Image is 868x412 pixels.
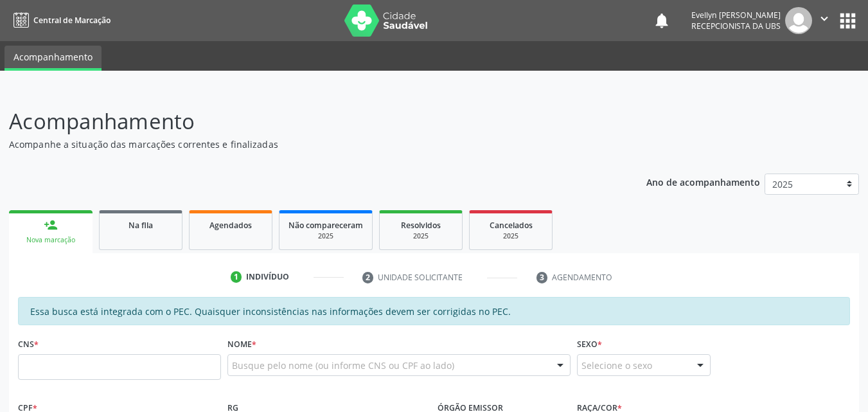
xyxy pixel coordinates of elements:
div: person_add [44,218,58,232]
div: 2025 [389,231,453,241]
p: Ano de acompanhamento [646,174,760,190]
span: Busque pelo nome (ou informe CNS ou CPF ao lado) [232,359,454,372]
img: img [785,7,812,34]
p: Acompanhamento [9,105,604,138]
button:  [812,7,837,34]
div: Evellyn [PERSON_NAME] [691,10,781,21]
label: CNS [18,334,39,354]
span: Não compareceram [288,220,363,231]
span: Na fila [128,220,153,231]
span: Recepcionista da UBS [691,21,781,31]
div: Indivíduo [246,271,289,283]
div: 1 [231,271,242,283]
span: Cancelados [490,220,533,231]
label: Nome [227,334,256,354]
label: Sexo [577,334,602,354]
div: 2025 [288,231,363,241]
span: Selecione o sexo [581,359,652,372]
div: 2025 [479,231,543,241]
i:  [817,12,831,26]
div: Nova marcação [18,235,84,245]
span: Agendados [209,220,252,231]
div: Essa busca está integrada com o PEC. Quaisquer inconsistências nas informações devem ser corrigid... [18,297,850,325]
span: Resolvidos [401,220,441,231]
button: notifications [653,12,671,30]
a: Acompanhamento [4,46,102,71]
span: Central de Marcação [33,15,111,26]
button: apps [837,10,859,32]
a: Central de Marcação [9,10,111,31]
p: Acompanhe a situação das marcações correntes e finalizadas [9,138,604,151]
